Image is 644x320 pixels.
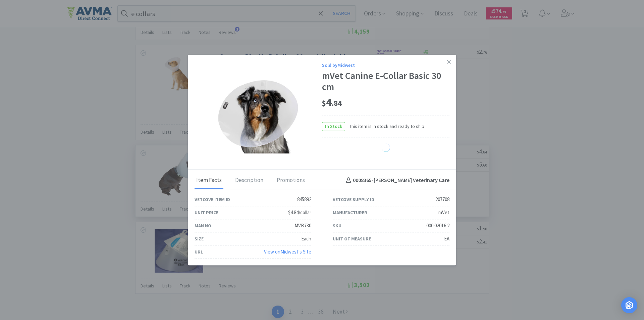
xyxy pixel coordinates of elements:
div: Vetcove Item ID [195,196,230,203]
span: . 84 [332,98,342,108]
img: e13f697a023a4156a50d40d0a71eb718_207708.jpeg [215,66,302,153]
span: In Stock [322,122,345,131]
span: 4 [322,95,342,109]
div: Size [195,235,204,242]
div: Man No. [195,222,213,229]
div: Unit of Measure [333,235,371,242]
div: $4.84/collar [288,209,311,217]
div: URL [195,248,203,256]
div: MVB730 [294,222,311,230]
div: Unit Price [195,209,218,216]
div: 000.02016.2 [426,222,449,230]
h4: 0008365 - [PERSON_NAME] Veterinary Care [343,176,449,185]
div: 845892 [297,195,311,203]
span: This item is in stock and ready to ship [345,123,424,130]
div: mVet Canine E-Collar Basic 30 cm [322,70,449,93]
div: EA [444,235,449,243]
div: mVet [438,209,449,217]
div: Sold by Midwest [322,61,449,69]
a: View onMidwest's Site [264,248,311,255]
div: Vetcove Supply ID [333,196,374,203]
div: Description [233,172,265,189]
div: SKU [333,222,341,229]
div: Promotions [275,172,307,189]
span: $ [322,98,326,108]
div: Manufacturer [333,209,367,216]
div: Each [301,235,311,243]
div: 207708 [435,195,449,203]
div: Item Facts [195,172,223,189]
div: Open Intercom Messenger [621,297,637,313]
